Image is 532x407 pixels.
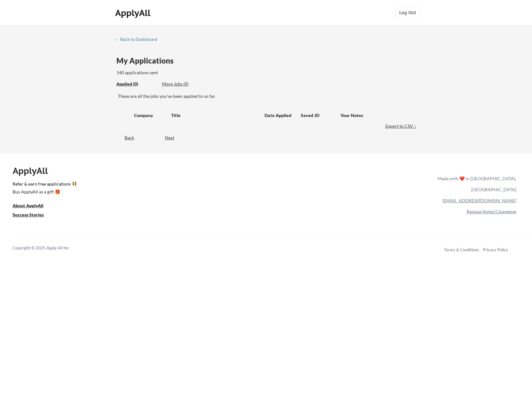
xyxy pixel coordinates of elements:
[340,112,412,119] div: Your Notes
[13,165,55,176] div: ApplyAll
[444,247,479,252] a: Terms & Conditions
[13,182,306,188] a: Refer & earn free applications 👯‍♀️
[116,70,238,76] div: 140 applications sent
[467,209,516,214] a: Release Notes/Changelog
[165,135,182,141] div: Next
[13,245,85,251] div: Copyright © 2025 Apply All Inc
[265,112,292,119] div: Date Applied
[13,190,76,194] div: Buy ApplyAll as a gift 🎁
[301,109,340,121] div: Saved JD
[13,203,43,208] u: About ApplyAll
[115,135,134,141] div: Back
[116,81,157,87] div: Applied (0)
[171,112,259,119] div: Title
[13,188,76,196] a: Buy ApplyAll as a gift 🎁
[395,6,420,19] button: Log Out
[134,112,165,119] div: Company
[118,93,418,99] div: These are all the jobs you've been applied to so far.
[442,198,516,203] a: [EMAIL_ADDRESS][DOMAIN_NAME]
[483,247,508,252] a: Privacy Policy
[13,212,44,217] u: Success Stories
[115,37,162,42] div: ← Back to Dashboard
[162,81,208,87] div: More Jobs (0)
[115,8,152,18] div: ApplyAll
[435,173,516,195] div: Made with ❤️ in [GEOGRAPHIC_DATA], [GEOGRAPHIC_DATA]
[116,81,157,87] div: These are all the jobs you've been applied to so far.
[13,202,52,210] a: About ApplyAll
[385,123,418,129] div: Export to CSV ↓
[13,211,52,219] a: Success Stories
[116,57,179,64] div: My Applications
[162,81,208,87] div: These are job applications we think you'd be a good fit for, but couldn't apply you to automatica...
[115,37,162,43] a: ← Back to Dashboard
